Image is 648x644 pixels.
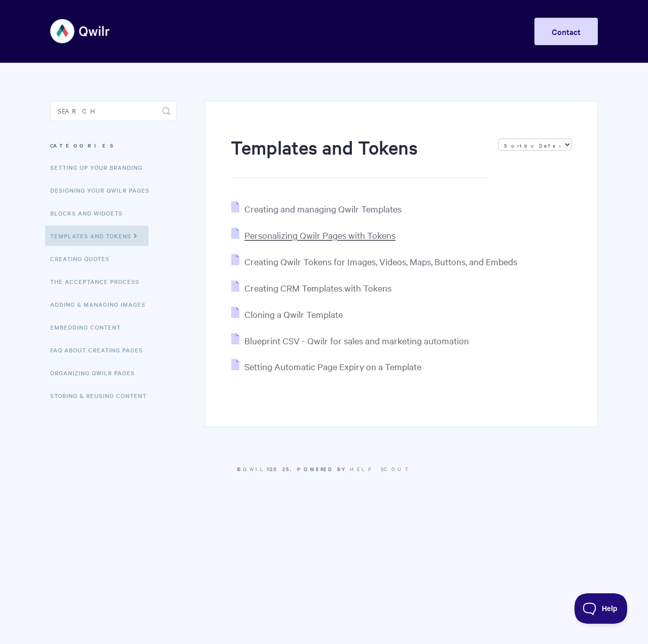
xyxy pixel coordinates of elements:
span: Creating and managing Qwilr Templates [244,203,402,214]
a: Cloning a Qwilr Template [231,308,343,320]
a: Blocks and Widgets [50,203,130,223]
span: Personalizing Qwilr Pages with Tokens [244,229,395,241]
span: Cloning a Qwilr Template [244,308,343,320]
a: Templates and Tokens [45,226,149,246]
a: Personalizing Qwilr Pages with Tokens [231,229,395,241]
a: Creating Qwilr Tokens for Images, Videos, Maps, Buttons, and Embeds [231,256,517,267]
a: Help Scout [350,465,411,473]
input: Search [50,101,176,121]
a: Blueprint CSV - Qwilr for sales and marketing automation [231,335,469,346]
a: Creating CRM Templates with Tokens [231,282,391,294]
span: Creating Qwilr Tokens for Images, Videos, Maps, Buttons, and Embeds [244,256,517,267]
span: Powered by [297,465,411,473]
a: Creating and managing Qwilr Templates [231,203,402,214]
a: Designing Your Qwilr Pages [50,180,157,200]
a: Setting Automatic Page Expiry on a Template [231,361,421,372]
h1: Templates and Tokens [231,134,488,178]
span: Creating CRM Templates with Tokens [244,282,391,294]
a: Organizing Qwilr Pages [50,363,142,383]
h3: Categories [50,136,176,155]
img: Qwilr Help Center [50,12,111,50]
select: Page reloads on selection [498,138,572,151]
a: Storing & Reusing Content [50,385,154,406]
a: Setting up your Branding [50,157,150,177]
a: FAQ About Creating Pages [50,340,151,360]
span: Setting Automatic Page Expiry on a Template [244,361,421,372]
iframe: Toggle Customer Support [574,593,628,624]
p: © 2025. [50,464,598,474]
a: Contact [534,18,598,45]
a: Embedding Content [50,317,128,337]
a: The Acceptance Process [50,271,147,292]
a: Adding & Managing Images [50,294,153,314]
a: Qwilr [243,465,270,473]
span: Blueprint CSV - Qwilr for sales and marketing automation [244,335,469,346]
a: Creating Quotes [50,248,117,269]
